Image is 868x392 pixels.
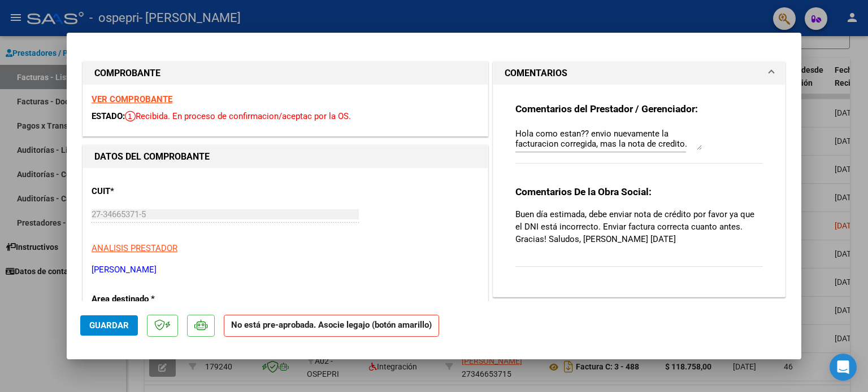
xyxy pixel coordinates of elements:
[493,62,785,85] mat-expansion-panel-header: COMENTARIOS
[92,243,177,253] span: ANALISIS PRESTADOR
[92,111,125,121] span: ESTADO:
[125,111,351,121] span: Recibida. En proceso de confirmacion/aceptac por la OS.
[80,315,138,336] button: Guardar
[92,293,208,306] p: Area destinado *
[493,85,785,297] div: COMENTARIOS
[505,67,567,80] h1: COMENTARIOS
[515,103,698,114] strong: Comentarios del Prestador / Gerenciador:
[92,263,479,276] p: [PERSON_NAME]
[830,354,857,381] div: Open Intercom Messenger
[224,315,439,337] strong: No está pre-aprobada. Asocie legajo (botón amarillo)
[515,208,763,245] p: Buen día estimada, debe enviar nota de crédito por favor ya que el DNI está incorrecto. Enviar fa...
[89,320,129,331] span: Guardar
[92,185,208,198] p: CUIT
[515,186,652,197] strong: Comentarios De la Obra Social:
[94,151,210,162] strong: DATOS DEL COMPROBANTE
[92,94,172,104] a: VER COMPROBANTE
[94,68,160,78] strong: COMPROBANTE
